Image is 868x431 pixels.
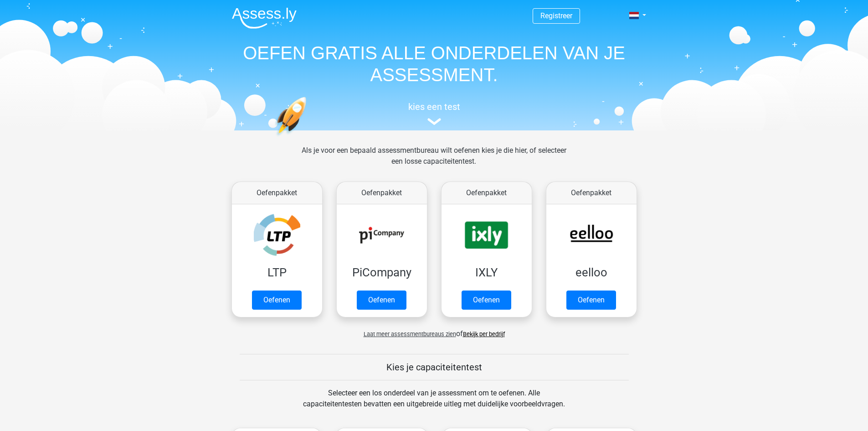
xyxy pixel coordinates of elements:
[364,331,456,338] span: Laat meer assessmentbureaus zien
[566,291,616,310] a: Oefenen
[225,42,644,86] h1: OEFEN GRATIS ALLE ONDERDELEN VAN JE ASSESSMENT.
[232,7,297,29] img: Assessly
[427,118,441,125] img: assessment
[540,11,572,20] a: Registreer
[225,321,644,339] div: of
[294,388,574,421] div: Selecteer een los onderdeel van je assessment om te oefenen. Alle capaciteitentesten bevatten een...
[225,101,644,112] h5: kies een test
[225,101,644,125] a: kies een test
[275,97,342,179] img: oefenen
[463,331,505,338] a: Bekijk per bedrijf
[357,291,406,310] a: Oefenen
[462,291,511,310] a: Oefenen
[294,145,574,178] div: Als je voor een bepaald assessmentbureau wilt oefenen kies je die hier, of selecteer een losse ca...
[240,362,629,373] h5: Kies je capaciteitentest
[252,291,302,310] a: Oefenen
